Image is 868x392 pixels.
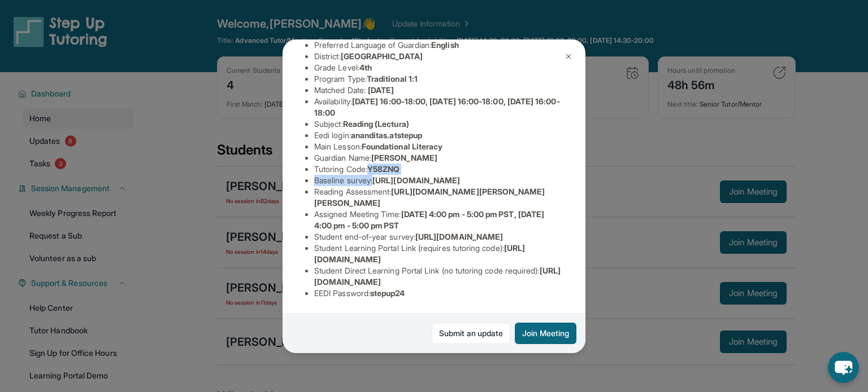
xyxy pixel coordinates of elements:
span: Foundational Literacy [362,142,442,151]
img: Close Icon [564,52,573,61]
a: Submit an update [432,323,510,344]
span: [URL][DOMAIN_NAME][PERSON_NAME][PERSON_NAME] [314,187,545,208]
li: Availability: [314,96,563,118]
li: Program Type: [314,73,563,85]
span: Y58ZNQ [367,164,400,174]
span: [DATE] [368,85,394,95]
li: Grade Level: [314,62,563,73]
span: [DATE] 4:00 pm - 5:00 pm PST, [DATE] 4:00 pm - 5:00 pm PST [314,209,544,230]
li: Main Lesson : [314,141,563,152]
li: Assigned Meeting Time : [314,209,563,231]
li: EEDI Password : [314,288,563,299]
span: 4th [359,63,372,72]
li: Student Direct Learning Portal Link (no tutoring code required) : [314,265,563,288]
li: Eedi login : [314,130,563,141]
li: Student end-of-year survey : [314,231,563,243]
span: ananditas.atstepup [351,130,422,140]
span: [PERSON_NAME] [371,153,437,162]
span: English [431,40,459,50]
span: stepup24 [370,288,405,298]
span: [URL][DOMAIN_NAME] [415,232,503,241]
li: Preferred Language of Guardian: [314,39,563,51]
li: Reading Assessment : [314,186,563,209]
li: Matched Date: [314,85,563,96]
li: Student Learning Portal Link (requires tutoring code) : [314,243,563,265]
span: [GEOGRAPHIC_DATA] [341,51,423,61]
li: Subject : [314,118,563,130]
li: District: [314,51,563,62]
button: chat-button [828,352,859,383]
li: Baseline survey : [314,175,563,186]
button: Join Meeting [515,323,576,344]
li: Tutoring Code : [314,164,563,175]
span: [DATE] 16:00-18:00, [DATE] 16:00-18:00, [DATE] 16:00-18:00 [314,96,560,117]
li: Guardian Name : [314,152,563,164]
span: [URL][DOMAIN_NAME] [372,175,460,185]
span: Reading (Lectura) [343,119,409,129]
span: Traditional 1:1 [367,74,418,83]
